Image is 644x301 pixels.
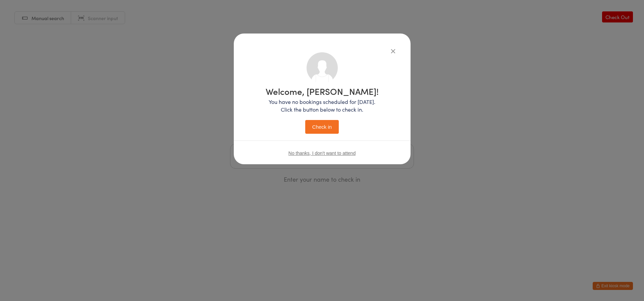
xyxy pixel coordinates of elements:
h1: Welcome, [PERSON_NAME]! [266,87,379,96]
p: You have no bookings scheduled for [DATE]. Click the button below to check in. [266,98,379,113]
button: Check in [305,120,339,134]
button: No thanks, I don't want to attend [288,150,356,156]
img: no_photo.png [307,52,338,83]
